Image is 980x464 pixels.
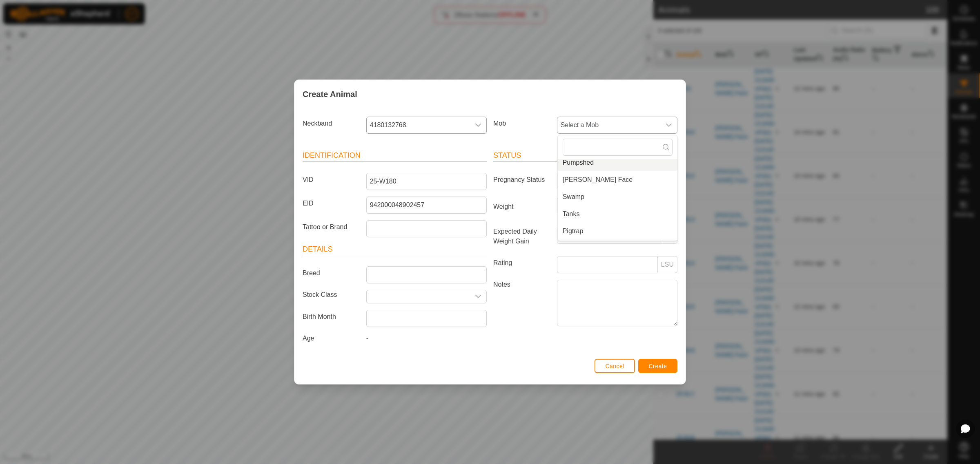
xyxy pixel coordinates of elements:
[638,359,677,373] button: Create
[299,173,363,187] label: VID
[303,150,487,161] header: Identification
[493,150,677,161] header: Status
[490,173,554,187] label: Pregnancy Status
[558,137,677,256] ul: Option List
[303,244,487,255] header: Details
[490,197,554,217] label: Weight
[299,117,363,130] label: Neckband
[595,359,635,373] button: Cancel
[470,290,486,303] div: dropdown trigger
[558,223,677,239] li: Pigtrap
[366,335,368,342] span: -
[558,155,677,171] li: Pumpshed
[563,175,633,185] span: [PERSON_NAME] Face
[557,117,661,133] span: Select a Mob
[490,280,554,326] label: Notes
[558,240,677,256] li: Sick
[558,172,677,188] li: Ashway Face
[299,334,363,343] label: Age
[490,227,554,246] label: Expected Daily Weight Gain
[490,117,554,130] label: Mob
[563,209,580,219] span: Tanks
[661,117,677,133] div: dropdown trigger
[658,256,677,273] p-inputgroup-addon: LSU
[558,189,677,205] li: Swamp
[299,290,363,300] label: Stock Class
[563,192,584,202] span: Swamp
[367,117,470,133] span: 4180132768
[649,363,667,369] span: Create
[299,220,363,234] label: Tattoo or Brand
[563,226,584,236] span: Pigtrap
[558,206,677,222] li: Tanks
[299,266,363,280] label: Breed
[299,310,363,324] label: Birth Month
[605,363,624,369] span: Cancel
[303,88,357,100] span: Create Animal
[299,197,363,210] label: EID
[563,158,594,168] span: Pumpshed
[490,256,554,270] label: Rating
[470,117,486,133] div: dropdown trigger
